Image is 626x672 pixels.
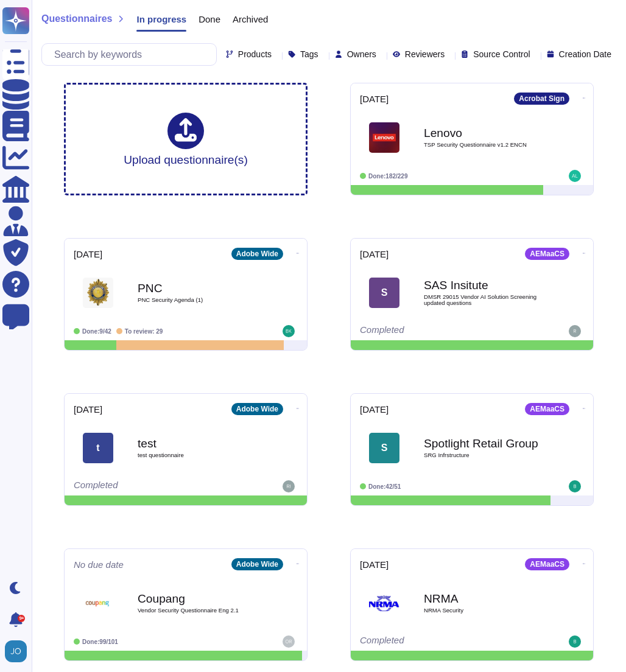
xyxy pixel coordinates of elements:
[368,483,401,490] span: Done: 42/51
[238,50,272,58] span: Products
[300,50,318,58] span: Tags
[569,170,581,182] img: user
[138,452,259,458] span: test questionnaire
[424,593,546,604] b: NRMA
[424,452,546,458] span: SRG Infrstructure
[360,405,389,414] span: [DATE]
[369,588,399,618] img: Logo
[347,50,376,58] span: Owners
[5,640,27,662] img: user
[283,635,295,648] img: user
[231,558,283,570] div: Adobe Wide
[138,297,259,303] span: PNC Security Agenda (1)
[424,438,546,449] b: Spotlight Retail Group
[138,438,259,449] b: test
[368,173,408,180] span: Done: 182/229
[83,278,113,308] img: Logo
[231,248,283,260] div: Adobe Wide
[424,279,546,291] b: SAS Insitute
[424,127,546,139] b: Lenovo
[360,325,509,337] div: Completed
[74,250,102,259] span: [DATE]
[569,480,581,492] img: user
[74,405,102,414] span: [DATE]
[41,14,112,24] span: Questionnaires
[369,278,399,308] div: S
[360,635,509,648] div: Completed
[48,44,216,65] input: Search by keywords
[569,325,581,337] img: user
[405,50,445,58] span: Reviewers
[360,560,389,569] span: [DATE]
[18,615,25,622] div: 9+
[369,122,399,153] img: Logo
[569,635,581,648] img: user
[138,282,259,294] b: PNC
[525,248,569,260] div: AEMaaCS
[369,433,399,463] div: S
[525,403,569,415] div: AEMaaCS
[82,639,118,645] span: Done: 99/101
[233,15,268,24] span: Archived
[424,607,546,614] span: NRMA Security
[559,50,611,58] span: Creation Date
[82,328,111,335] span: Done: 9/42
[124,113,248,166] div: Upload questionnaire(s)
[125,328,163,335] span: To review: 29
[473,50,530,58] span: Source Control
[283,480,295,492] img: user
[424,294,546,306] span: DMSR 29015 Vendor AI Solution Screening updated questions
[360,250,389,259] span: [DATE]
[525,558,569,570] div: AEMaaCS
[83,588,113,618] img: Logo
[138,607,259,614] span: Vendor Security Questionnaire Eng 2.1
[83,433,113,463] div: t
[360,94,389,103] span: [DATE]
[74,480,223,492] div: Completed
[136,15,186,24] span: In progress
[2,638,35,665] button: user
[424,142,546,148] span: TSP Security Questionnaire v1.2 ENCN
[74,560,124,569] span: No due date
[199,15,220,24] span: Done
[231,403,283,415] div: Adobe Wide
[138,593,259,604] b: Coupang
[514,93,569,105] div: Acrobat Sign
[283,325,295,337] img: user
